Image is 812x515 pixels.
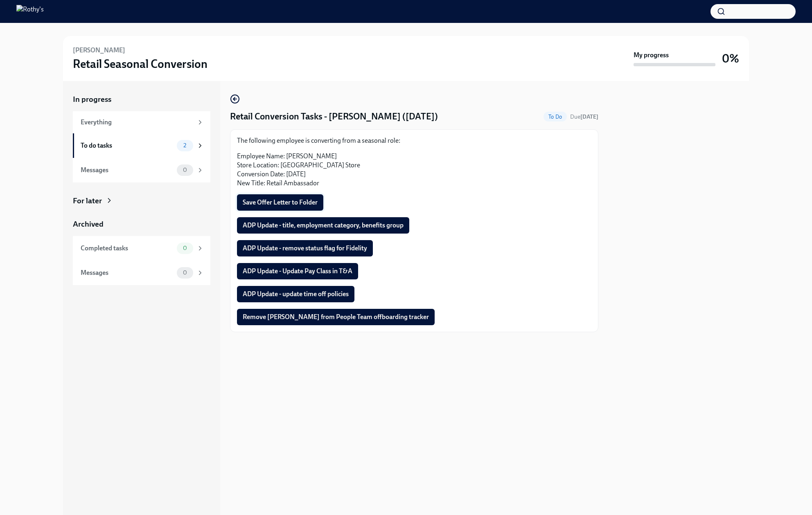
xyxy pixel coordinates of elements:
[237,194,323,211] button: Save Offer Letter to Folder
[81,118,193,127] div: Everything
[73,111,210,133] a: Everything
[243,313,429,321] span: Remove [PERSON_NAME] from People Team offboarding tracker
[178,270,192,276] span: 0
[73,261,210,285] a: Messages0
[237,240,373,256] button: ADP Update - remove status flag for Fidelity
[237,152,591,188] p: Employee Name: [PERSON_NAME] Store Location: [GEOGRAPHIC_DATA] Store Conversion Date: [DATE] New ...
[178,245,192,251] span: 0
[81,268,174,277] div: Messages
[73,196,102,206] div: For later
[73,46,125,55] h6: [PERSON_NAME]
[73,236,210,261] a: Completed tasks0
[580,113,598,120] strong: [DATE]
[722,51,739,66] h3: 0%
[178,142,191,148] span: 2
[237,309,435,325] button: Remove [PERSON_NAME] from People Team offboarding tracker
[243,267,352,275] span: ADP Update - Update Pay Class in T&A
[243,221,404,229] span: ADP Update - title, employment category, benefits group
[243,290,349,298] span: ADP Update - update time off policies
[230,110,438,123] h4: Retail Conversion Tasks - [PERSON_NAME] ([DATE])
[81,166,174,175] div: Messages
[237,286,354,302] button: ADP Update - update time off policies
[16,5,44,18] img: Rothy's
[81,141,174,150] div: To do tasks
[570,113,598,120] span: Due
[73,158,210,182] a: Messages0
[73,133,210,158] a: To do tasks2
[73,56,208,71] h3: Retail Seasonal Conversion
[73,94,210,105] a: In progress
[570,113,598,121] span: September 8th, 2025 09:00
[243,244,367,252] span: ADP Update - remove status flag for Fidelity
[243,198,318,207] span: Save Offer Letter to Folder
[237,136,591,145] p: The following employee is converting from a seasonal role:
[81,244,174,253] div: Completed tasks
[237,263,358,279] button: ADP Update - Update Pay Class in T&A
[544,114,567,120] span: To Do
[237,217,409,234] button: ADP Update - title, employment category, benefits group
[634,51,669,60] strong: My progress
[73,219,210,229] a: Archived
[73,196,210,206] a: For later
[178,167,192,173] span: 0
